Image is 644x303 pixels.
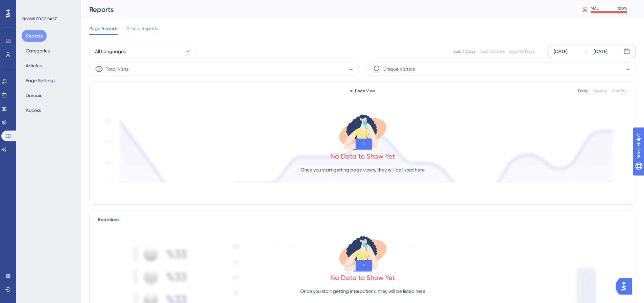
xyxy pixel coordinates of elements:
div: Reports [89,5,559,14]
span: Article Reports [126,24,158,32]
span: Unique Visitors [383,65,415,73]
div: No Data to Show Yet [330,151,395,161]
div: [DATE] [594,47,607,55]
button: Access [22,104,45,116]
div: [DATE] [554,47,568,55]
div: Daily [578,88,588,94]
span: Page Reports [89,24,118,32]
div: 100 % [617,6,627,11]
button: Articles [22,60,46,72]
div: Last 90 Days [510,49,534,54]
span: - [626,64,630,74]
button: Page Settings [22,74,59,87]
div: Page View [350,88,375,94]
div: MAU [591,6,599,11]
span: - [349,64,353,74]
div: Reactions [98,216,627,224]
div: Last 7 Days [453,49,475,54]
span: Total Visits [106,65,128,73]
iframe: UserGuiding AI Assistant Launcher [616,276,636,297]
div: Weekly [593,88,607,94]
p: Once you start getting page views, they will be listed here [301,166,425,174]
div: KNOWLEDGE BASE [22,16,57,22]
button: All Languages [89,45,197,58]
button: Categories [22,45,54,57]
p: Once you start getting interactions, they will be listed here [300,287,425,295]
button: Domain [22,89,47,101]
button: Reports [22,30,47,42]
span: Need Help? [16,2,42,10]
span: All Languages [95,47,126,55]
div: Monthly [612,88,627,94]
div: No Data to Show Yet [330,273,395,282]
div: Last 30 Days [480,49,505,54]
